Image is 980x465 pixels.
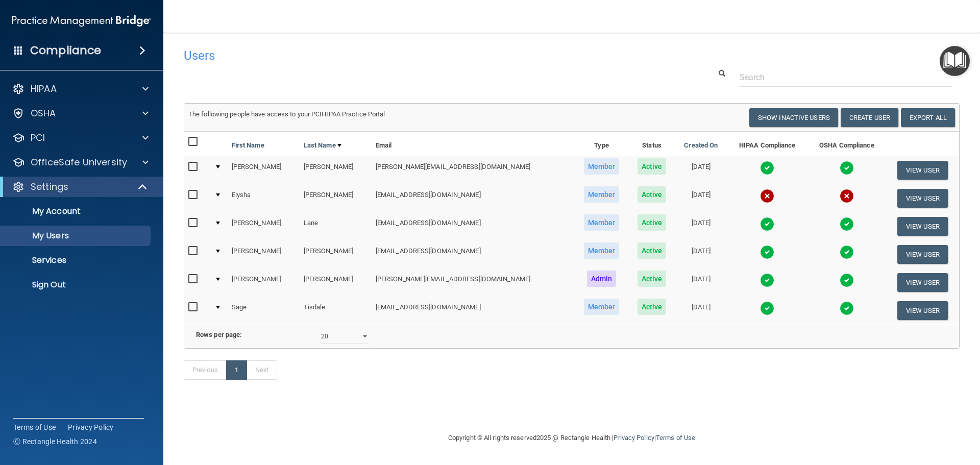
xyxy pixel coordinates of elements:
button: View User [897,189,948,208]
img: tick.e7d51cea.svg [840,273,854,287]
h4: Users [184,49,630,62]
td: [PERSON_NAME] [228,268,300,297]
td: [PERSON_NAME][EMAIL_ADDRESS][DOMAIN_NAME] [372,268,574,297]
a: Privacy Policy [68,422,114,432]
a: First Name [232,139,264,152]
img: tick.e7d51cea.svg [760,217,774,231]
a: Terms of Use [656,434,695,442]
input: Search [740,68,952,87]
a: HIPAA [12,83,149,95]
td: [DATE] [675,297,727,324]
img: tick.e7d51cea.svg [760,161,774,175]
td: [EMAIL_ADDRESS][DOMAIN_NAME] [372,297,574,324]
span: Active [638,242,667,259]
img: tick.e7d51cea.svg [840,301,854,315]
span: Member [584,158,620,175]
p: HIPAA [31,83,57,95]
td: [PERSON_NAME] [300,240,372,268]
td: [DATE] [675,268,727,297]
b: Rows per page: [196,331,242,338]
img: tick.e7d51cea.svg [760,273,774,287]
img: tick.e7d51cea.svg [760,301,774,315]
th: OSHA Compliance [807,132,886,156]
button: View User [897,245,948,264]
a: Privacy Policy [614,434,654,442]
img: cross.ca9f0e7f.svg [760,189,774,203]
p: Services [7,255,146,265]
button: View User [897,217,948,236]
td: [EMAIL_ADDRESS][DOMAIN_NAME] [372,184,574,212]
td: [PERSON_NAME] [300,156,372,184]
td: [DATE] [675,184,727,212]
th: Type [574,132,629,156]
p: Settings [31,181,68,193]
span: Active [638,299,667,315]
td: Elysha [228,184,300,212]
button: View User [897,301,948,320]
button: Open Resource Center [940,46,970,76]
a: Created On [684,139,718,152]
td: Sage [228,297,300,324]
a: OSHA [12,107,149,119]
a: Settings [12,181,148,193]
span: Active [638,186,667,203]
span: Ⓒ Rectangle Health 2024 [13,436,97,447]
a: OfficeSafe University [12,156,149,168]
a: Last Name [304,139,341,152]
a: PCI [12,132,149,144]
p: OSHA [31,107,56,119]
span: Member [584,214,620,231]
span: Member [584,299,620,315]
span: The following people have access to your PCIHIPAA Practice Portal [188,110,385,118]
a: Terms of Use [13,422,56,432]
div: Copyright © All rights reserved 2025 @ Rectangle Health | | [385,422,758,454]
a: Next [247,360,277,380]
td: [PERSON_NAME] [228,240,300,268]
span: Active [638,271,667,287]
p: Sign Out [7,280,146,290]
th: Status [629,132,675,156]
span: Member [584,242,620,259]
a: Previous [184,360,227,380]
p: PCI [31,132,45,144]
td: Lane [300,212,372,240]
th: Email [372,132,574,156]
td: [PERSON_NAME] [228,156,300,184]
button: Show Inactive Users [749,108,838,127]
img: PMB logo [12,11,151,31]
td: [PERSON_NAME][EMAIL_ADDRESS][DOMAIN_NAME] [372,156,574,184]
td: [DATE] [675,156,727,184]
th: HIPAA Compliance [727,132,807,156]
button: View User [897,161,948,180]
p: OfficeSafe University [31,156,127,168]
span: Member [584,186,620,203]
img: tick.e7d51cea.svg [840,217,854,231]
h4: Compliance [30,43,101,58]
td: [EMAIL_ADDRESS][DOMAIN_NAME] [372,240,574,268]
td: [PERSON_NAME] [300,268,372,297]
img: tick.e7d51cea.svg [840,245,854,259]
p: My Users [7,231,146,241]
td: [PERSON_NAME] [300,184,372,212]
td: [PERSON_NAME] [228,212,300,240]
img: cross.ca9f0e7f.svg [840,189,854,203]
span: Active [638,214,667,231]
td: [DATE] [675,212,727,240]
a: Export All [901,108,955,127]
img: tick.e7d51cea.svg [840,161,854,175]
span: Active [638,158,667,175]
button: View User [897,273,948,292]
td: [EMAIL_ADDRESS][DOMAIN_NAME] [372,212,574,240]
button: Create User [841,108,898,127]
img: tick.e7d51cea.svg [760,245,774,259]
td: [DATE] [675,240,727,268]
span: Admin [587,271,617,287]
a: 1 [226,360,247,380]
p: My Account [7,206,146,216]
td: Tisdale [300,297,372,324]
